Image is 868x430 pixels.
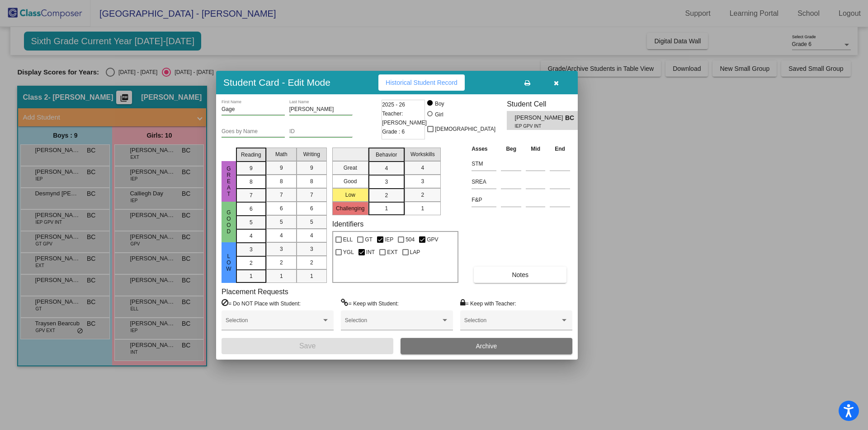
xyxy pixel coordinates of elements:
[427,234,438,245] span: GPV
[280,218,283,226] span: 5
[280,259,283,267] span: 2
[299,342,316,350] span: Save
[343,234,353,245] span: ELL
[385,178,388,186] span: 3
[250,191,253,199] span: 7
[250,178,253,186] span: 8
[385,191,388,199] span: 2
[474,267,566,283] button: Notes
[499,144,524,154] th: Beg
[310,164,313,172] span: 9
[410,150,435,158] span: Workskills
[280,272,283,280] span: 1
[225,253,233,272] span: Low
[472,175,496,189] input: assessment
[310,177,313,185] span: 8
[547,144,572,154] th: End
[241,151,261,159] span: Reading
[225,209,233,235] span: Good
[303,150,320,158] span: Writing
[310,245,313,253] span: 3
[515,113,565,123] span: [PERSON_NAME]
[476,342,497,350] span: Archive
[250,232,253,240] span: 4
[421,164,424,172] span: 4
[385,234,393,245] span: IEP
[382,127,405,136] span: Grade : 6
[421,191,424,199] span: 2
[565,113,578,123] span: BC
[250,205,253,213] span: 6
[366,247,375,258] span: INT
[401,338,572,354] button: Archive
[250,245,253,254] span: 3
[386,79,458,86] span: Historical Student Record
[341,299,399,308] label: = Keep with Student:
[310,191,313,199] span: 7
[222,287,288,296] label: Placement Requests
[469,144,499,154] th: Asses
[280,164,283,172] span: 9
[382,100,405,109] span: 2025 - 26
[223,77,330,88] h3: Student Card - Edit Mode
[310,218,313,226] span: 5
[515,123,559,129] span: IEP GPV INT
[250,272,253,280] span: 1
[434,100,444,108] div: Boy
[387,247,397,258] span: EXT
[343,247,354,258] span: YGL
[421,204,424,213] span: 1
[222,129,285,135] input: goes by name
[507,100,585,108] h3: Student Cell
[280,245,283,253] span: 3
[280,231,283,240] span: 4
[524,144,547,154] th: Mid
[310,259,313,267] span: 2
[275,150,288,158] span: Math
[472,193,496,207] input: assessment
[280,177,283,185] span: 8
[434,111,443,119] div: Girl
[406,234,415,245] span: 504
[222,299,301,308] label: = Do NOT Place with Student:
[460,299,516,308] label: = Keep with Teacher:
[225,166,233,197] span: Great
[280,191,283,199] span: 7
[472,157,496,171] input: assessment
[385,164,388,172] span: 4
[310,204,313,213] span: 6
[250,164,253,172] span: 9
[382,109,427,127] span: Teacher: [PERSON_NAME]
[385,204,388,213] span: 1
[250,259,253,267] span: 2
[421,177,424,185] span: 3
[435,124,495,134] span: [DEMOGRAPHIC_DATA]
[410,247,420,258] span: LAP
[512,271,528,278] span: Notes
[310,231,313,240] span: 4
[332,220,363,228] label: Identifiers
[280,204,283,213] span: 6
[376,151,397,159] span: Behavior
[222,338,393,354] button: Save
[365,234,373,245] span: GT
[250,218,253,227] span: 5
[310,272,313,280] span: 1
[378,74,465,91] button: Historical Student Record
